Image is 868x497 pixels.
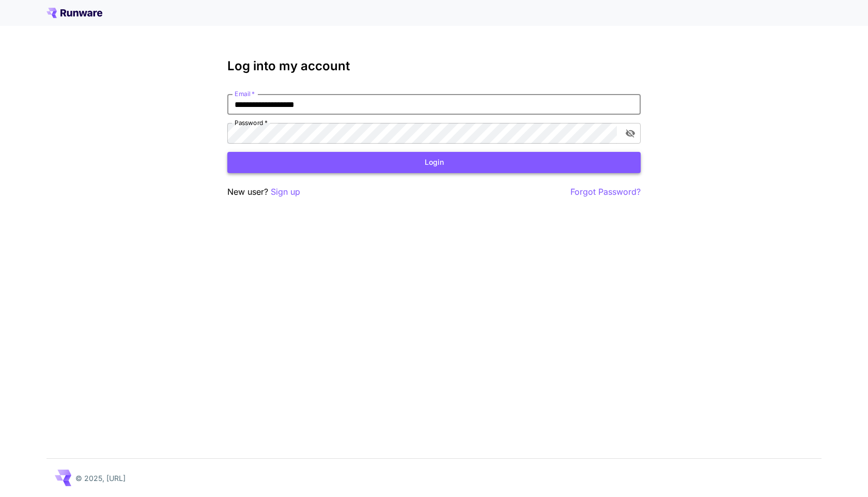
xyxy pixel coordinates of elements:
h3: Log into my account [227,59,641,73]
button: Forgot Password? [570,185,641,198]
button: Sign up [271,185,300,198]
label: Email [235,89,255,98]
p: New user? [227,185,300,198]
label: Password [235,118,268,127]
button: toggle password visibility [621,124,640,143]
p: © 2025, [URL] [75,473,126,484]
button: Login [227,152,641,173]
